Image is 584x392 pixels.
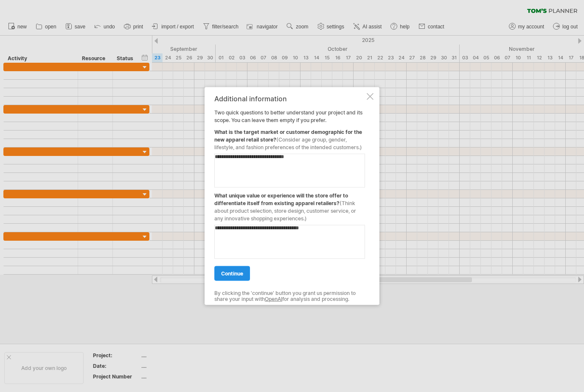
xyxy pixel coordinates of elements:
[265,296,282,302] a: OpenAI
[214,266,250,281] a: continue
[214,124,365,151] div: What is the target market or customer demographic for the new apparel retail store?
[214,200,356,221] span: (Think about product selection, store design, customer service, or any innovative shopping experi...
[214,95,365,297] div: Two quick questions to better understand your project and its scope. You can leave them empty if ...
[214,187,365,222] div: What unique value or experience will the store offer to differentiate itself from existing appare...
[214,95,365,102] div: Additional information
[214,290,365,302] div: By clicking the 'continue' button you grant us permission to share your input with for analysis a...
[221,270,243,276] span: continue
[214,136,362,150] span: (Consider age group, gender, lifestyle, and fashion preferences of the intended customers.)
